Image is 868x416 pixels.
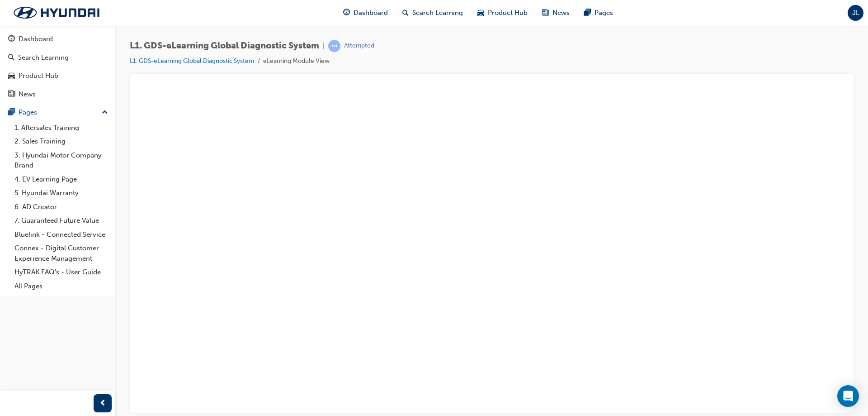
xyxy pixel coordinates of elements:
[11,214,112,228] a: 7. Guaranteed Future Value
[11,134,112,148] a: 2. Sales Training
[4,104,112,121] button: Pages
[4,67,112,84] a: Product Hub
[11,121,112,135] a: 1. Aftersales Training
[323,41,325,51] span: |
[328,40,340,52] span: learningRecordVerb_ATTEMPT-icon
[594,8,613,18] span: Pages
[8,91,15,99] span: news-icon
[343,7,350,19] span: guage-icon
[99,398,106,409] span: prev-icon
[584,7,591,19] span: pages-icon
[11,241,112,265] a: Connex - Digital Customer Experience Management
[263,56,330,67] li: eLearning Module View
[4,31,112,48] a: Dashboard
[535,4,577,22] a: news-iconNews
[470,4,535,22] a: car-iconProduct Hub
[852,8,859,18] span: JL
[4,29,112,104] button: DashboardSearch LearningProduct HubNews
[4,49,112,66] a: Search Learning
[8,109,15,117] span: pages-icon
[19,71,58,81] div: Product Hub
[542,7,549,19] span: news-icon
[18,53,69,63] div: Search Learning
[336,4,395,22] a: guage-iconDashboard
[402,7,409,19] span: search-icon
[19,34,53,44] div: Dashboard
[577,4,620,22] a: pages-iconPages
[488,8,528,18] span: Product Hub
[11,228,112,242] a: Bluelink - Connected Service
[19,89,36,100] div: News
[8,72,15,80] span: car-icon
[11,279,112,293] a: All Pages
[11,172,112,186] a: 4. EV Learning Page
[354,8,388,18] span: Dashboard
[344,42,374,50] div: Attempted
[848,5,863,21] button: JL
[8,54,14,62] span: search-icon
[477,7,484,19] span: car-icon
[837,385,859,407] div: Open Intercom Messenger
[11,148,112,172] a: 3. Hyundai Motor Company Brand
[11,200,112,214] a: 6. AD Creator
[4,86,112,103] a: News
[11,186,112,200] a: 5. Hyundai Warranty
[130,41,319,51] span: L1. GDS-eLearning Global Diagnostic System
[5,3,108,22] img: Trak
[8,35,15,43] span: guage-icon
[130,57,254,65] a: L1. GDS-eLearning Global Diagnostic System
[552,8,570,18] span: News
[102,107,108,119] span: up-icon
[19,107,37,118] div: Pages
[395,4,470,22] a: search-iconSearch Learning
[412,8,463,18] span: Search Learning
[11,265,112,279] a: HyTRAK FAQ's - User Guide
